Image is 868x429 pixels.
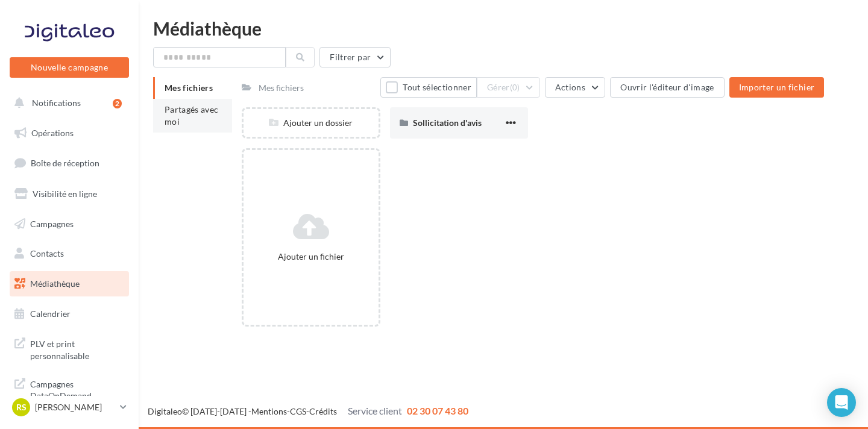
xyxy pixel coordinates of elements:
div: 2 [113,99,122,108]
span: (0) [510,83,520,92]
button: Filtrer par [319,47,391,67]
button: Actions [545,77,605,98]
span: © [DATE]-[DATE] - - - [148,406,468,416]
p: [PERSON_NAME] [35,401,115,413]
a: Digitaleo [148,406,182,416]
span: PLV et print personnalisable [30,336,124,362]
span: Médiathèque [30,278,80,289]
button: Tout sélectionner [380,77,477,98]
span: Campagnes [30,218,74,228]
a: Médiathèque [7,271,131,296]
span: Actions [555,82,585,92]
a: PLV et print personnalisable [7,331,131,366]
span: Mes fichiers [165,83,213,93]
button: Gérer(0) [477,77,540,98]
a: Opérations [7,121,131,146]
span: 02 30 07 43 80 [407,405,468,416]
button: Ouvrir l'éditeur d'image [610,77,724,98]
a: Mentions [251,406,287,416]
span: Calendrier [30,308,71,319]
span: Boîte de réception [31,158,99,168]
div: Médiathèque [153,19,854,37]
span: Partagés avec moi [165,104,219,127]
span: Service client [348,405,402,416]
span: Importer un fichier [739,82,815,92]
span: Sollicitation d'avis [413,117,482,128]
a: Contacts [7,241,131,266]
button: Notifications 2 [7,90,127,116]
div: Ajouter un fichier [248,251,373,263]
span: Visibilité en ligne [33,189,97,199]
div: Open Intercom Messenger [827,388,856,417]
a: CGS [290,406,306,416]
span: Notifications [32,98,81,108]
a: Visibilité en ligne [7,181,131,207]
span: Campagnes DataOnDemand [30,376,124,402]
a: RS [PERSON_NAME] [10,396,129,419]
button: Nouvelle campagne [10,57,129,78]
a: Campagnes [7,211,131,237]
span: RS [16,401,27,413]
span: Contacts [30,248,64,258]
a: Calendrier [7,301,131,327]
div: Mes fichiers [259,82,304,94]
div: Ajouter un dossier [244,117,378,129]
button: Importer un fichier [729,77,825,98]
a: Crédits [309,406,337,416]
span: Opérations [31,128,74,138]
a: Boîte de réception [7,150,131,176]
a: Campagnes DataOnDemand [7,371,131,407]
